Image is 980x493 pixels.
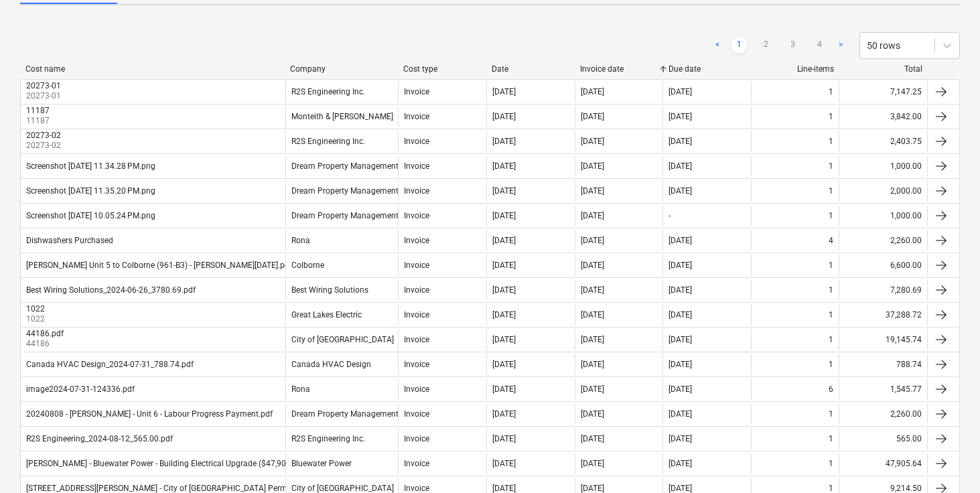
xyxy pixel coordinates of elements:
[669,236,692,245] div: [DATE]
[829,434,833,443] div: 1
[26,131,61,140] div: 20273-02
[291,112,393,121] div: Monteith & [PERSON_NAME]
[404,161,429,171] div: Invoice
[26,304,45,313] div: 1022
[669,285,692,295] div: [DATE]
[291,137,365,146] div: R2S Engineering Inc.
[581,211,604,220] div: [DATE]
[26,384,135,394] div: image2024-07-31-124336.pdf
[829,285,833,295] div: 1
[403,64,481,74] div: Cost type
[845,64,922,74] div: Total
[829,384,833,394] div: 6
[26,90,64,102] p: 20273-01
[492,409,516,419] div: [DATE]
[829,186,833,196] div: 1
[26,434,173,443] div: R2S Engineering_2024-08-12_565.00.pdf
[26,484,325,493] div: [STREET_ADDRESS][PERSON_NAME] - City of [GEOGRAPHIC_DATA] Permit Files.pdf
[839,205,927,226] div: 1,000.00
[839,329,927,350] div: 19,145.74
[581,137,604,146] div: [DATE]
[492,137,516,146] div: [DATE]
[581,409,604,419] div: [DATE]
[829,137,833,146] div: 1
[839,131,927,152] div: 2,403.75
[669,137,692,146] div: [DATE]
[784,38,800,54] a: Page 3
[404,211,429,220] div: Invoice
[669,64,746,74] div: Due date
[26,186,155,196] div: Screenshot [DATE] 11.35.20 PM.png
[829,459,833,468] div: 1
[492,360,516,369] div: [DATE]
[492,64,569,74] div: Date
[492,384,516,394] div: [DATE]
[669,261,692,270] div: [DATE]
[829,211,833,220] div: 1
[669,161,692,171] div: [DATE]
[404,384,429,394] div: Invoice
[404,87,429,96] div: Invoice
[829,360,833,369] div: 1
[669,459,692,468] div: [DATE]
[291,310,362,320] div: Great Lakes Electric
[291,335,394,344] div: City of [GEOGRAPHIC_DATA]
[833,38,849,54] a: Next page
[26,360,194,369] div: Canada HVAC Design_2024-07-31_788.74.pdf
[492,236,516,245] div: [DATE]
[26,236,113,245] div: Dishwashers Purchased
[731,38,747,54] a: Page 1 is your current page
[829,335,833,344] div: 1
[829,409,833,419] div: 1
[758,38,774,54] a: Page 2
[492,112,516,121] div: [DATE]
[26,115,52,127] p: 11187
[404,236,429,245] div: Invoice
[26,313,48,325] p: 1022
[492,211,516,220] div: [DATE]
[669,87,692,96] div: [DATE]
[756,64,834,74] div: Line-items
[26,285,196,295] div: Best Wiring Solutions_2024-06-26_3780.69.pdf
[669,484,692,493] div: [DATE]
[291,161,399,171] div: Dream Property Management
[669,335,692,344] div: [DATE]
[26,459,319,468] div: [PERSON_NAME] - Bluewater Power - Building Electrical Upgrade ($47,905.64).pdf
[26,409,273,419] div: 20240808 - [PERSON_NAME] - Unit 6 - Labour Progress Payment.pdf
[669,211,671,220] div: -
[404,484,429,493] div: Invoice
[492,87,516,96] div: [DATE]
[669,384,692,394] div: [DATE]
[291,459,352,468] div: Bluewater Power
[26,81,61,90] div: 20273-01
[26,211,155,220] div: Screenshot [DATE] 10.05.24 PM.png
[291,434,365,443] div: R2S Engineering Inc.
[839,378,927,400] div: 1,545.77
[581,434,604,443] div: [DATE]
[581,335,604,344] div: [DATE]
[839,403,927,425] div: 2,260.00
[913,429,980,493] div: Chat Widget
[492,161,516,171] div: [DATE]
[492,484,516,493] div: [DATE]
[581,161,604,171] div: [DATE]
[492,310,516,320] div: [DATE]
[581,360,604,369] div: [DATE]
[291,186,399,196] div: Dream Property Management
[404,434,429,443] div: Invoice
[829,310,833,320] div: 1
[829,161,833,171] div: 1
[839,255,927,276] div: 6,600.00
[291,409,399,419] div: Dream Property Management
[492,434,516,443] div: [DATE]
[26,329,64,338] div: 44186.pdf
[839,304,927,326] div: 37,288.72
[404,335,429,344] div: Invoice
[291,211,399,220] div: Dream Property Management
[669,112,692,121] div: [DATE]
[404,360,429,369] div: Invoice
[829,236,833,245] div: 4
[291,360,371,369] div: Canada HVAC Design
[839,354,927,375] div: 788.74
[581,310,604,320] div: [DATE]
